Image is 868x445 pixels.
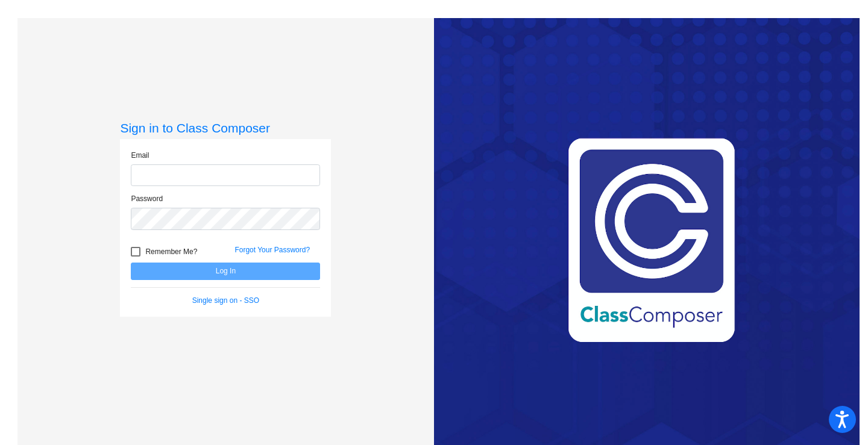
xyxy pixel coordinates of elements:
[192,296,259,305] a: Single sign on - SSO
[234,246,310,254] a: Forgot Your Password?
[131,150,149,161] label: Email
[131,193,163,204] label: Password
[131,263,320,280] button: Log In
[120,120,331,135] h3: Sign in to Class Composer
[145,244,197,259] span: Remember Me?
